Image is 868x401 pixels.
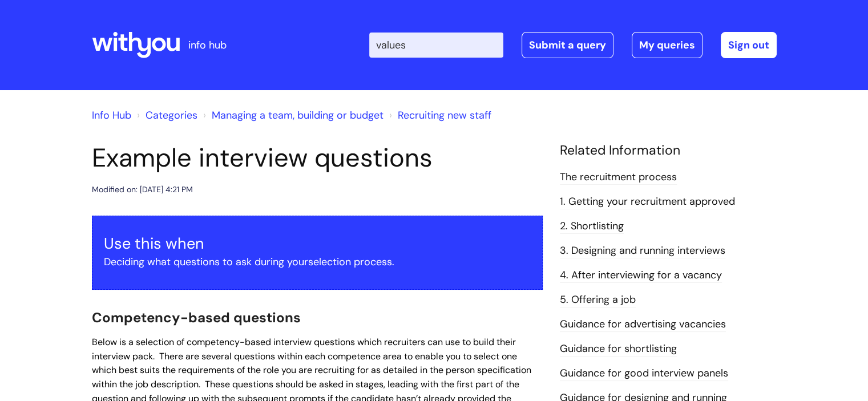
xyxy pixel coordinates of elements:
[560,268,722,283] a: 4. After interviewing for a vacancy
[721,32,777,58] a: Sign out
[92,143,543,173] h1: Example interview questions
[560,219,624,234] a: 2. Shortlisting
[560,170,677,185] a: The recruitment process
[386,106,491,124] li: Recruiting new staff
[560,195,735,209] a: 1. Getting your recruitment approved
[560,342,677,357] a: Guidance for shortlisting
[146,108,197,122] a: Categories
[560,317,726,332] a: Guidance for advertising vacancies
[200,106,383,124] li: Managing a team, building or budget
[398,108,491,122] a: Recruiting new staff
[560,366,728,381] a: Guidance for good interview panels
[188,36,227,54] p: info hub
[560,293,636,307] a: 5. Offering a job
[212,108,383,122] a: Managing a team, building or budget
[369,32,777,58] div: | -
[560,244,725,258] a: 3. Designing and running interviews
[92,108,131,122] a: Info Hub
[369,33,503,58] input: Search
[308,255,394,269] a: selection process.
[632,32,703,58] a: My queries
[134,106,197,124] li: Solution home
[92,183,193,197] div: Modified on: [DATE] 4:21 PM
[560,143,777,159] h4: Related Information
[104,234,531,253] h3: Use this when
[104,253,531,271] p: Deciding what questions to ask during your
[522,32,613,58] a: Submit a query
[92,309,301,326] span: Competency-based questions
